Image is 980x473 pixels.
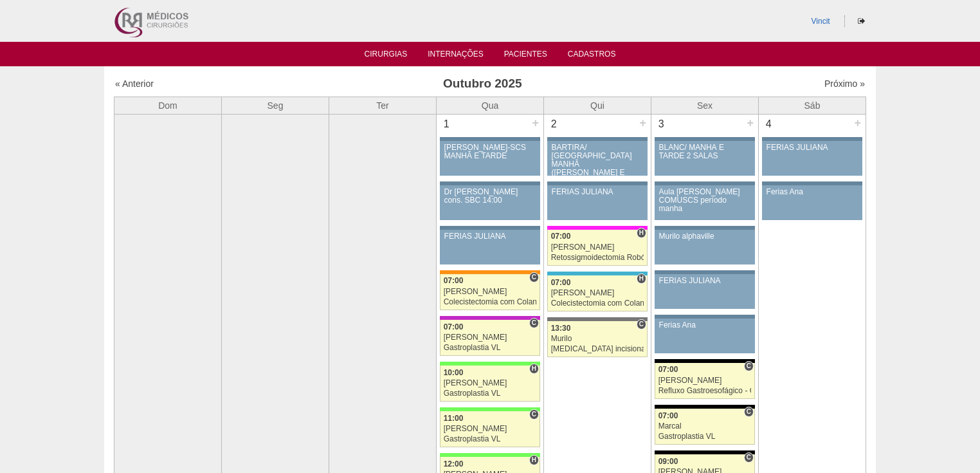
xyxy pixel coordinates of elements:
[547,141,648,176] a: BARTIRA/ [GEOGRAPHIC_DATA] MANHÃ ([PERSON_NAME] E ANA)/ SANTA JOANA -TARDE
[655,450,755,454] div: Key: Blanc
[852,115,863,131] div: +
[655,319,755,353] a: Ferias Ana
[529,455,539,465] span: Hospital
[440,320,540,356] a: C 07:00 [PERSON_NAME] Gastroplastia VL
[547,317,648,321] div: Key: Santa Catarina
[440,407,540,411] div: Key: Brasil
[365,50,408,62] a: Cirurgias
[530,115,541,131] div: +
[655,137,755,141] div: Key: Aviso
[552,144,644,194] div: BARTIRA/ [GEOGRAPHIC_DATA] MANHÃ ([PERSON_NAME] E ANA)/ SANTA JOANA -TARDE
[329,97,437,114] th: Ter
[444,232,536,241] div: FERIAS JULIANA
[440,181,540,185] div: Key: Aviso
[440,453,540,457] div: Key: Brasil
[655,270,755,274] div: Key: Aviso
[444,425,537,433] div: [PERSON_NAME]
[759,115,779,134] div: 4
[437,97,544,114] th: Qua
[444,144,536,160] div: [PERSON_NAME]-SCS MANHÃ E TARDE
[114,97,222,114] th: Dom
[637,274,646,284] span: Hospital
[547,226,648,230] div: Key: Pro Matre
[544,115,564,134] div: 2
[444,379,537,387] div: [PERSON_NAME]
[529,272,539,283] span: Consultório
[551,232,571,241] span: 07:00
[551,254,644,262] div: Retossigmoidectomia Robótica
[651,97,759,114] th: Sex
[547,321,648,357] a: C 13:30 Murilo [MEDICAL_DATA] incisional Robótica
[655,230,755,264] a: Murilo alphaville
[655,315,755,319] div: Key: Aviso
[444,368,464,377] span: 10:00
[568,50,616,62] a: Cadastros
[655,363,755,399] a: C 07:00 [PERSON_NAME] Refluxo Gastroesofágico - Cirurgia VL
[444,389,537,398] div: Gastroplastia VL
[444,276,464,285] span: 07:00
[529,364,539,374] span: Hospital
[440,270,540,274] div: Key: São Luiz - SCS
[529,409,539,420] span: Consultório
[637,115,648,131] div: +
[444,298,537,306] div: Colecistectomia com Colangiografia VL
[658,411,678,420] span: 07:00
[744,407,754,417] span: Consultório
[547,137,648,141] div: Key: Aviso
[529,318,539,328] span: Consultório
[547,185,648,220] a: FERIAS JULIANA
[767,144,858,152] div: FERIAS JULIANA
[551,345,644,353] div: [MEDICAL_DATA] incisional Robótica
[444,435,537,443] div: Gastroplastia VL
[655,405,755,409] div: Key: Blanc
[440,226,540,230] div: Key: Aviso
[658,387,752,395] div: Refluxo Gastroesofágico - Cirurgia VL
[440,185,540,220] a: Dr [PERSON_NAME] cons. SBC 14:00
[504,50,547,62] a: Pacientes
[858,17,865,25] i: Sair
[551,278,571,287] span: 07:00
[552,188,644,196] div: FERIAS JULIANA
[551,289,644,297] div: [PERSON_NAME]
[762,141,862,176] a: FERIAS JULIANA
[444,459,464,468] span: 12:00
[655,141,755,176] a: BLANC/ MANHÃ E TARDE 2 SALAS
[658,432,752,441] div: Gastroplastia VL
[658,457,678,466] span: 09:00
[551,324,571,333] span: 13:30
[655,181,755,185] div: Key: Aviso
[437,115,457,134] div: 1
[444,333,537,342] div: [PERSON_NAME]
[440,411,540,447] a: C 11:00 [PERSON_NAME] Gastroplastia VL
[444,188,536,205] div: Dr [PERSON_NAME] cons. SBC 14:00
[115,79,154,89] a: « Anterior
[762,137,862,141] div: Key: Aviso
[655,226,755,230] div: Key: Aviso
[745,115,756,131] div: +
[440,274,540,310] a: C 07:00 [PERSON_NAME] Colecistectomia com Colangiografia VL
[659,188,751,214] div: Aula [PERSON_NAME] COMUSCS período manha
[444,414,464,423] span: 11:00
[659,144,751,160] div: BLANC/ MANHÃ E TARDE 2 SALAS
[547,272,648,275] div: Key: Neomater
[658,365,678,374] span: 07:00
[637,228,646,238] span: Hospital
[744,452,754,463] span: Consultório
[444,344,537,352] div: Gastroplastia VL
[544,97,651,114] th: Qui
[651,115,671,134] div: 3
[655,274,755,309] a: FERIAS JULIANA
[744,361,754,371] span: Consultório
[547,275,648,311] a: H 07:00 [PERSON_NAME] Colecistectomia com Colangiografia VL
[659,321,751,329] div: Ferias Ana
[222,97,329,114] th: Seg
[658,376,752,385] div: [PERSON_NAME]
[655,409,755,445] a: C 07:00 Marcal Gastroplastia VL
[440,366,540,402] a: H 10:00 [PERSON_NAME] Gastroplastia VL
[659,232,751,241] div: Murilo alphaville
[659,277,751,285] div: FERIAS JULIANA
[440,141,540,176] a: [PERSON_NAME]-SCS MANHÃ E TARDE
[444,288,537,296] div: [PERSON_NAME]
[444,322,464,331] span: 07:00
[440,230,540,264] a: FERIAS JULIANA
